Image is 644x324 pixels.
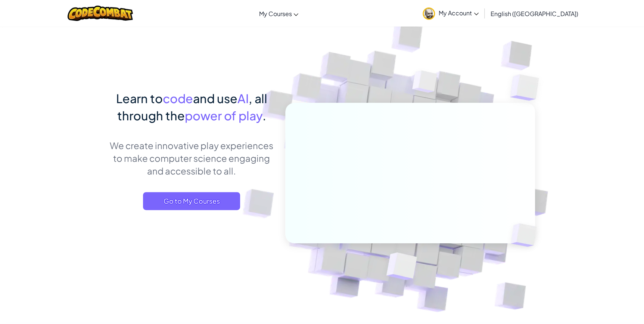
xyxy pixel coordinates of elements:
span: power of play [185,108,262,123]
a: My Courses [255,3,302,24]
img: CodeCombat logo [68,6,133,21]
img: avatar [423,7,435,20]
p: We create innovative play experiences to make computer science engaging and accessible to all. [109,139,274,177]
img: Overlap cubes [498,208,554,262]
span: and use [193,91,237,106]
span: . [262,108,266,123]
a: English ([GEOGRAPHIC_DATA]) [487,3,582,24]
a: My Account [419,1,482,25]
span: My Courses [259,10,292,18]
img: Overlap cubes [368,237,435,299]
span: My Account [439,9,479,17]
a: Go to My Courses [143,192,240,210]
img: Overlap cubes [495,56,560,119]
span: code [163,91,193,106]
span: Learn to [116,91,163,106]
img: Overlap cubes [398,56,452,111]
span: English ([GEOGRAPHIC_DATA]) [491,10,578,18]
span: AI [237,91,249,106]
